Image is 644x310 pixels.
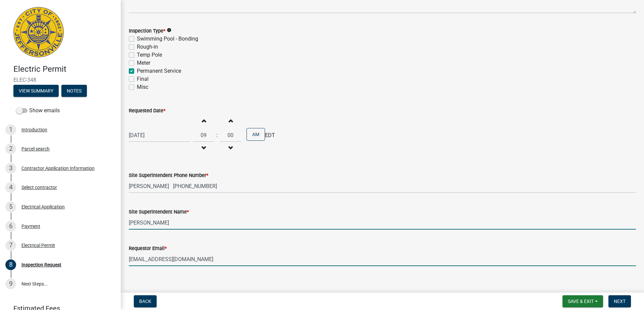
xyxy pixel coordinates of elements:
[61,88,87,94] wm-modal-confirm: Notes
[214,131,220,139] div: :
[562,295,603,307] button: Save & Exit
[193,128,214,142] input: Hours
[139,299,151,304] span: Back
[5,278,16,289] div: 9
[568,299,594,304] span: Save & Exit
[137,67,181,75] label: Permanent Service
[5,143,16,154] div: 2
[5,259,16,270] div: 8
[129,210,189,214] label: Site Superintendent Name
[129,246,167,251] label: Requestor Email
[13,88,59,94] wm-modal-confirm: Summary
[608,295,631,307] button: Next
[21,127,47,132] div: Introduction
[5,221,16,232] div: 6
[265,131,275,139] span: EDT
[21,166,95,171] div: Contractor Application Information
[13,85,59,97] button: View Summary
[137,83,148,91] label: Misc
[5,124,16,135] div: 1
[13,77,107,83] span: ELEC-348
[21,204,65,209] div: Electrical Application
[21,243,55,248] div: Electrical Permit
[167,28,171,33] i: info
[129,29,165,34] label: Inspection Type
[5,163,16,174] div: 3
[137,75,149,83] label: Final
[129,109,165,113] label: Requested Date
[13,64,115,74] h4: Electric Permit
[137,51,162,59] label: Temp Pole
[21,146,50,151] div: Parcel search
[5,182,16,193] div: 4
[5,240,16,251] div: 7
[247,128,265,141] button: AM
[137,35,198,43] label: Swimming Pool - Bonding
[16,107,60,115] label: Show emails
[61,85,87,97] button: Notes
[21,224,40,229] div: Payment
[5,201,16,212] div: 5
[129,173,208,178] label: Site Superintendent Phone Number
[134,295,157,307] button: Back
[614,299,626,304] span: Next
[220,128,241,142] input: Minutes
[137,59,150,67] label: Meter
[21,262,61,267] div: Inspection Request
[21,185,57,190] div: Select contractor
[137,43,158,51] label: Rough-in
[129,128,190,142] input: mm/dd/yyyy
[13,7,64,57] img: City of Jeffersonville, Indiana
